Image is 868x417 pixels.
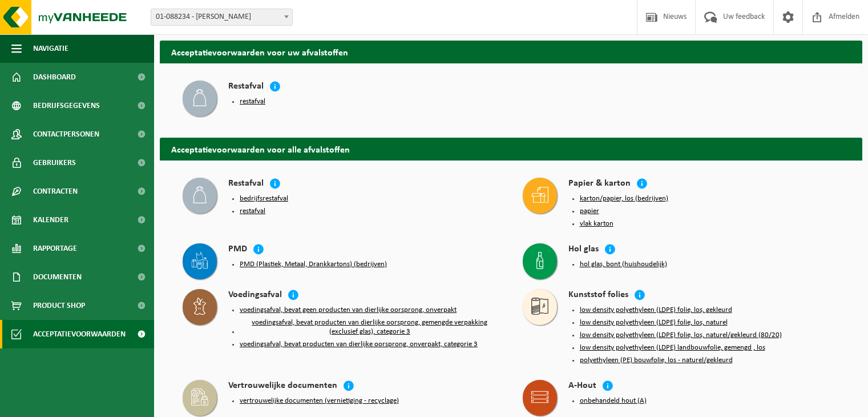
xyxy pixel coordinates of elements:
span: Rapportage [33,234,77,263]
span: 01-088234 - DENYS MARNIK - WERVIK [151,9,293,26]
span: Gebruikers [33,149,76,177]
button: restafval [240,207,265,216]
button: low density polyethyleen (LDPE) landbouwfolie, gemengd , los [580,343,765,352]
button: papier [580,207,599,216]
button: low density polyethyleen (LDPE) folie, los, naturel/gekleurd (80/20) [580,331,782,340]
h4: Voedingsafval [228,289,282,302]
button: PMD (Plastiek, Metaal, Drankkartons) (bedrijven) [240,260,387,269]
span: Documenten [33,263,82,291]
h2: Acceptatievoorwaarden voor uw afvalstoffen [160,41,862,63]
h2: Acceptatievoorwaarden voor alle afvalstoffen [160,138,862,160]
button: voedingsafval, bevat producten van dierlijke oorsprong, onverpakt, categorie 3 [240,340,478,349]
button: polyethyleen (PE) bouwfolie, los - naturel/gekleurd [580,356,733,365]
span: Acceptatievoorwaarden [33,320,126,348]
h4: A-Hout [568,380,596,393]
button: vlak karton [580,219,613,228]
button: voedingsafval, bevat geen producten van dierlijke oorsprong, onverpakt [240,306,457,315]
button: voedingsafval, bevat producten van dierlijke oorsprong, gemengde verpakking (exclusief glas), cat... [240,318,500,336]
button: onbehandeld hout (A) [580,396,647,406]
button: hol glas, bont (huishoudelijk) [580,260,667,269]
h4: PMD [228,243,247,256]
h4: Restafval [228,81,264,94]
span: Contactpersonen [33,120,99,149]
button: karton/papier, los (bedrijven) [580,194,668,203]
span: Kalender [33,206,68,234]
button: vertrouwelijke documenten (vernietiging - recyclage) [240,396,399,406]
span: Contracten [33,177,78,206]
h4: Hol glas [568,243,599,256]
span: Navigatie [33,34,68,63]
button: restafval [240,97,265,106]
h4: Papier & karton [568,178,631,191]
h4: Kunststof folies [568,289,628,302]
button: low density polyethyleen (LDPE) folie, los, naturel [580,318,728,327]
span: 01-088234 - DENYS MARNIK - WERVIK [151,9,292,25]
span: Product Shop [33,291,85,320]
button: bedrijfsrestafval [240,194,288,203]
h4: Restafval [228,178,264,191]
span: Dashboard [33,63,76,91]
span: Bedrijfsgegevens [33,91,100,120]
button: low density polyethyleen (LDPE) folie, los, gekleurd [580,306,732,315]
h4: Vertrouwelijke documenten [228,380,337,393]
